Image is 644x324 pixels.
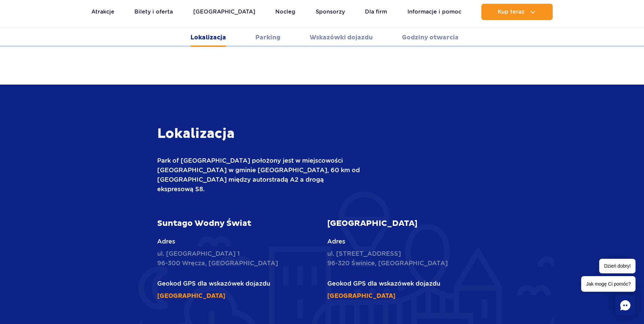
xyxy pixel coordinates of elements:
[327,237,487,246] p: Adres
[402,28,459,47] a: Godziny otwarcia
[157,237,317,246] p: Adres
[498,9,525,15] span: Kup teraz
[407,4,461,20] a: Informacje i pomoc
[481,4,553,20] button: Kup teraz
[327,292,395,300] a: [GEOGRAPHIC_DATA]
[157,125,361,142] h3: Lokalizacja
[327,279,487,288] p: Geokod GPS dla wskazówek dojazdu
[157,292,225,300] a: [GEOGRAPHIC_DATA]
[327,249,487,268] p: ul. [STREET_ADDRESS] 96-320 Świnice, [GEOGRAPHIC_DATA]
[615,295,636,316] div: Chat
[157,156,361,194] p: Park of [GEOGRAPHIC_DATA] położony jest w miejscowości [GEOGRAPHIC_DATA] w gminie [GEOGRAPHIC_DAT...
[275,4,295,20] a: Nocleg
[255,28,280,47] a: Parking
[134,4,173,20] a: Bilety i oferta
[310,28,373,47] a: Wskazówki dojazdu
[91,4,114,20] a: Atrakcje
[193,4,255,20] a: [GEOGRAPHIC_DATA]
[599,259,636,273] span: Dzień dobry!
[157,249,317,268] p: ul. [GEOGRAPHIC_DATA] 1 96-300 Wręcza, [GEOGRAPHIC_DATA]
[190,28,226,47] a: Lokalizacja
[327,218,418,229] strong: [GEOGRAPHIC_DATA]
[157,218,251,229] strong: Suntago Wodny Świat
[157,279,317,288] p: Geokod GPS dla wskazówek dojazdu
[365,4,387,20] a: Dla firm
[316,4,345,20] a: Sponsorzy
[581,276,636,292] span: Jak mogę Ci pomóc?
